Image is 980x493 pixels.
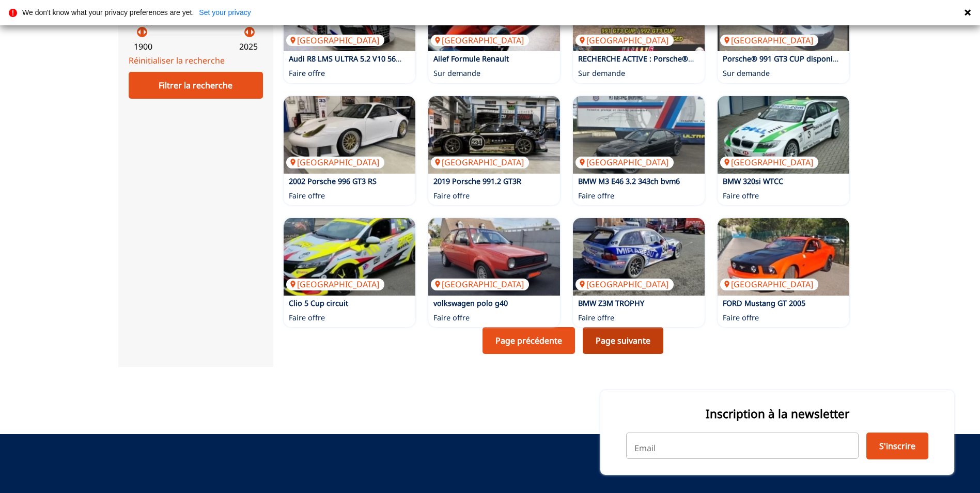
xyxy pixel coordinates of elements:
a: 2002 Porsche 996 GT3 RS [289,176,377,186]
a: Clio 5 Cup circuit [289,298,348,308]
a: BMW 320si WTCC[GEOGRAPHIC_DATA] [718,96,849,174]
p: 2025 [239,41,258,52]
p: 1900 [134,41,152,52]
p: [GEOGRAPHIC_DATA] [286,279,384,290]
img: BMW 320si WTCC [718,96,849,174]
img: BMW Z3M TROPHY [573,218,705,296]
p: [GEOGRAPHIC_DATA] [431,157,529,168]
p: [GEOGRAPHIC_DATA] [720,279,818,290]
p: [GEOGRAPHIC_DATA] [286,35,384,46]
p: Faire offre [289,68,325,79]
p: arrow_right [138,26,151,38]
p: Faire offre [289,191,325,201]
a: RECHERCHE ACTIVE : Porsche® 991 GT3 CUP ou 992 GT3 CUP – Tous états même accidentées ! [578,54,908,64]
p: [GEOGRAPHIC_DATA] [720,157,818,168]
a: Réinitialiser la recherche [129,55,225,66]
div: Filtrer la recherche [129,72,263,99]
p: Sur demande [578,68,625,79]
img: Clio 5 Cup circuit [284,218,415,296]
a: 2019 Porsche 991.2 GT3R [433,176,521,186]
p: [GEOGRAPHIC_DATA] [575,157,674,168]
a: Audi R8 LMS ULTRA 5.2 V10 560 cv [289,54,409,64]
p: Faire offre [433,313,470,323]
p: [GEOGRAPHIC_DATA] [431,279,529,290]
a: volkswagen polo g40 [433,298,508,308]
p: [GEOGRAPHIC_DATA] [575,35,674,46]
p: Faire offre [723,313,759,323]
p: We don't know what your privacy preferences are yet. [22,9,194,16]
a: BMW 320si WTCC [723,176,783,186]
button: S'inscrire [866,433,928,459]
p: arrow_left [241,26,253,38]
a: Ailef Formule Renault [433,54,509,64]
p: Sur demande [433,68,480,79]
a: Page suivante [583,327,663,354]
p: Faire offre [723,191,759,201]
a: FORD Mustang GT 2005 [723,298,805,308]
a: Clio 5 Cup circuit[GEOGRAPHIC_DATA] [284,218,415,296]
p: arrow_left [133,26,146,38]
p: [GEOGRAPHIC_DATA] [575,279,674,290]
p: [GEOGRAPHIC_DATA] [720,35,818,46]
img: 2002 Porsche 996 GT3 RS [284,96,415,174]
a: 2019 Porsche 991.2 GT3R[GEOGRAPHIC_DATA] [428,96,560,174]
p: arrow_right [246,26,258,38]
p: Sur demande [723,68,770,79]
p: [GEOGRAPHIC_DATA] [431,35,529,46]
a: FORD Mustang GT 2005[GEOGRAPHIC_DATA] [718,218,849,296]
p: [GEOGRAPHIC_DATA] [286,157,384,168]
p: Faire offre [578,191,614,201]
img: FORD Mustang GT 2005 [718,218,849,296]
a: BMW M3 E46 3.2 343ch bvm6[GEOGRAPHIC_DATA] [573,96,705,174]
a: Set your privacy [199,9,251,16]
a: 2002 Porsche 996 GT3 RS[GEOGRAPHIC_DATA] [284,96,415,174]
a: volkswagen polo g40[GEOGRAPHIC_DATA] [428,218,560,296]
input: Email [626,433,859,458]
p: Faire offre [578,313,614,323]
img: BMW M3 E46 3.2 343ch bvm6 [573,96,705,174]
a: Page précédente [483,327,575,354]
img: 2019 Porsche 991.2 GT3R [428,96,560,174]
p: Faire offre [433,191,470,201]
a: BMW Z3M TROPHY [578,298,644,308]
img: volkswagen polo g40 [428,218,560,296]
a: BMW Z3M TROPHY[GEOGRAPHIC_DATA] [573,218,705,296]
p: Faire offre [289,313,325,323]
p: Inscription à la newsletter [626,406,928,422]
a: BMW M3 E46 3.2 343ch bvm6 [578,176,680,186]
